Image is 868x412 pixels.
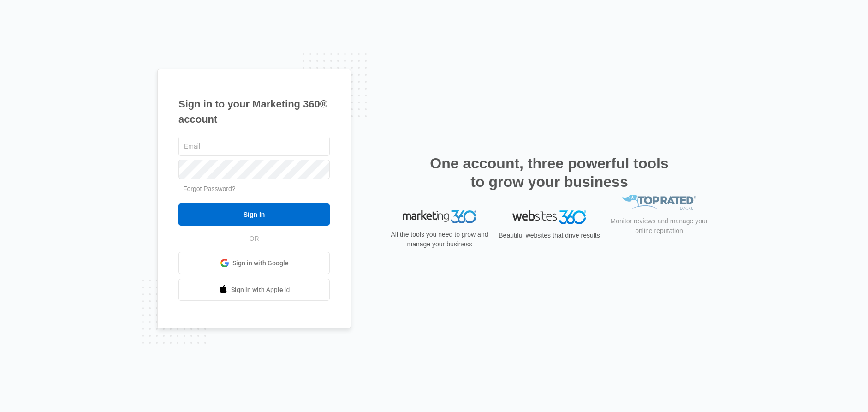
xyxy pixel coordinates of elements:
[427,154,672,191] h2: One account, three powerful tools to grow your business
[178,279,330,301] a: Sign in with Apple Id
[243,234,266,244] span: OR
[607,232,711,251] p: Monitor reviews and manage your online reputation
[403,210,476,223] img: Marketing 360
[183,185,236,192] a: Forgot Password?
[178,252,330,274] a: Sign in with Google
[388,230,491,249] p: All the tools you need to grow and manage your business
[178,137,330,156] input: Email
[622,210,696,226] img: Top Rated Local
[498,231,601,240] p: Beautiful websites that drive results
[232,258,289,268] span: Sign in with Google
[178,96,330,127] h1: Sign in to your Marketing 360® account
[178,203,330,226] input: Sign In
[512,210,586,224] img: Websites 360
[231,285,290,295] span: Sign in with Apple Id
